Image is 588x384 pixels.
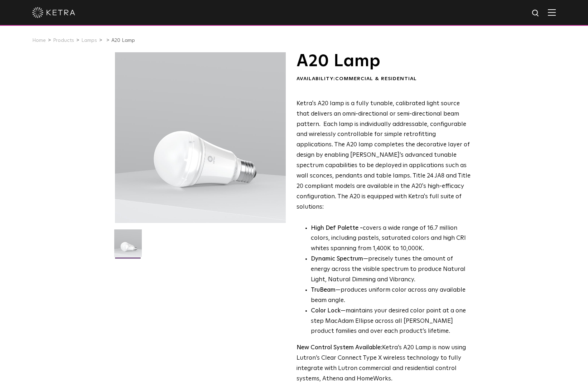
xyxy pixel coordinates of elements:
[531,9,540,18] img: search icon
[297,101,471,210] span: Ketra's A20 lamp is a fully tunable, calibrated light source that delivers an omni-directional or...
[311,223,471,254] p: covers a wide range of 16.7 million colors, including pastels, saturated colors and high CRI whit...
[114,229,142,262] img: A20-Lamp-2021-Web-Square
[297,76,471,83] div: Availability:
[297,52,471,70] h1: A20 Lamp
[53,38,74,43] a: Products
[311,285,471,306] li: —produces uniform color across any available beam angle.
[32,38,46,43] a: Home
[548,9,556,16] img: Hamburger%20Nav.svg
[311,225,363,231] strong: High Def Palette -
[335,76,417,81] span: Commercial & Residential
[311,306,471,337] li: —maintains your desired color point at a one step MacAdam Ellipse across all [PERSON_NAME] produc...
[111,38,135,43] a: A20 Lamp
[32,7,75,18] img: ketra-logo-2019-white
[311,256,363,262] strong: Dynamic Spectrum
[311,254,471,285] li: —precisely tunes the amount of energy across the visible spectrum to produce Natural Light, Natur...
[311,308,341,314] strong: Color Lock
[311,287,336,293] strong: TruBeam
[81,38,97,43] a: Lamps
[297,345,382,351] strong: New Control System Available:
